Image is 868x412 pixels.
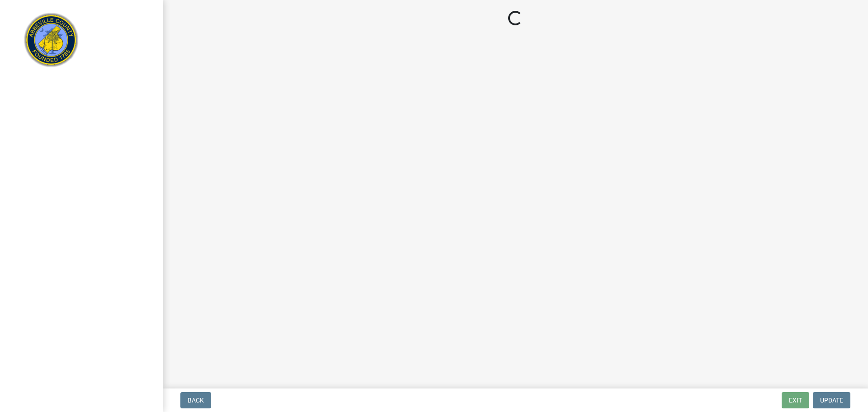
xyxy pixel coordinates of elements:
[188,397,204,404] span: Back
[782,392,809,408] button: Exit
[813,392,850,408] button: Update
[18,9,85,76] img: Abbeville County, South Carolina
[820,397,843,404] span: Update
[180,392,211,408] button: Back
